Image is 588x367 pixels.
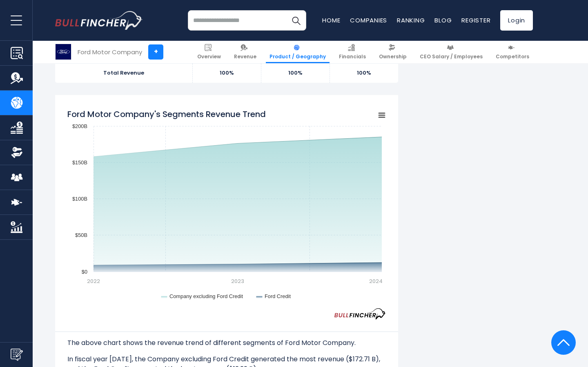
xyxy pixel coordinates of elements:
img: Ownership [11,146,23,159]
svg: Ford Motor Company's Segments Revenue Trend [67,104,386,308]
div: Ford Motor Company [78,47,142,57]
a: Overview [194,41,225,63]
tspan: Ford Motor Company's Segments Revenue Trend [67,108,266,120]
a: Blog [434,16,452,24]
text: 2022 [87,277,100,285]
span: Financials [339,53,366,60]
span: Competitors [496,53,529,60]
text: Company excluding Ford Credit [169,293,243,299]
a: Ranking [397,16,425,24]
a: Go to homepage [55,11,143,30]
td: 100% [192,64,261,83]
text: $0 [82,269,87,275]
a: Product / Geography [266,41,330,63]
a: Financials [335,41,370,63]
p: The above chart shows the revenue trend of different segments of Ford Motor Company. [67,338,386,348]
span: Product / Geography [269,53,326,60]
a: + [148,44,163,60]
a: Companies [350,16,387,24]
text: $200B [72,123,87,129]
text: 2023 [231,277,244,285]
a: Login [500,10,533,31]
text: $50B [75,232,87,238]
a: Revenue [230,41,260,63]
span: Revenue [234,53,256,60]
text: $150B [72,159,87,166]
span: CEO Salary / Employees [420,53,483,60]
text: Ford Credit [265,293,291,299]
td: Total Revenue [55,64,192,83]
td: 100% [330,64,398,83]
img: F logo [56,44,71,60]
img: bullfincher logo [55,11,143,30]
a: Ownership [375,41,410,63]
span: Overview [197,53,221,60]
td: 100% [261,64,330,83]
a: Competitors [492,41,533,63]
text: 2024 [369,277,383,285]
text: $100B [72,196,87,202]
a: Home [322,16,340,24]
button: Search [286,10,306,31]
span: Ownership [379,53,407,60]
a: Register [461,16,490,24]
a: CEO Salary / Employees [416,41,486,63]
